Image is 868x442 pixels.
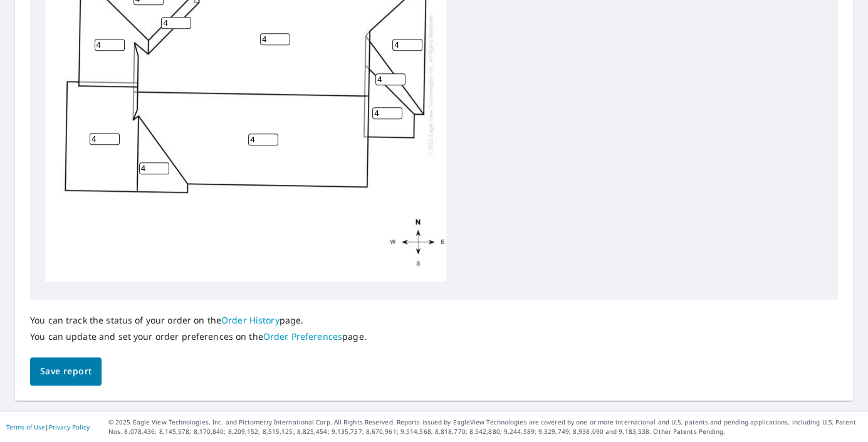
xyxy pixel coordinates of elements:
a: Order Preferences [263,330,342,342]
p: You can update and set your order preferences on the page. [30,331,367,342]
button: Save report [30,357,102,386]
p: | [6,423,90,431]
span: Save report [40,364,92,379]
a: Privacy Policy [49,423,90,431]
p: You can track the status of your order on the page. [30,315,367,326]
p: © 2025 Eagle View Technologies, Inc. and Pictometry International Corp. All Rights Reserved. Repo... [108,418,862,436]
a: Order History [221,314,280,326]
a: Terms of Use [6,423,45,431]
